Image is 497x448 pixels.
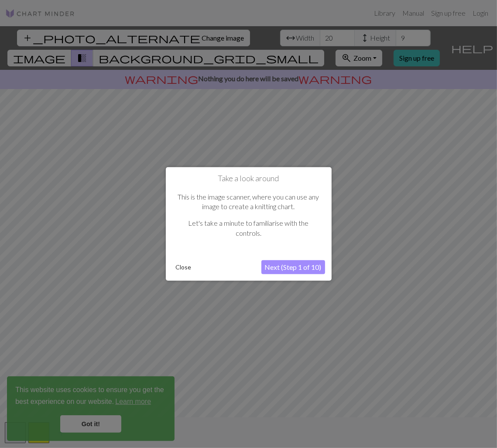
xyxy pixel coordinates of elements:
[166,167,332,281] div: Take a look around
[172,261,195,274] button: Close
[172,174,325,183] h1: Take a look around
[261,260,325,274] button: Next (Step 1 of 10)
[177,218,321,238] p: Let's take a minute to familiarise with the controls.
[177,192,321,212] p: This is the image scanner, where you can use any image to create a knitting chart.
